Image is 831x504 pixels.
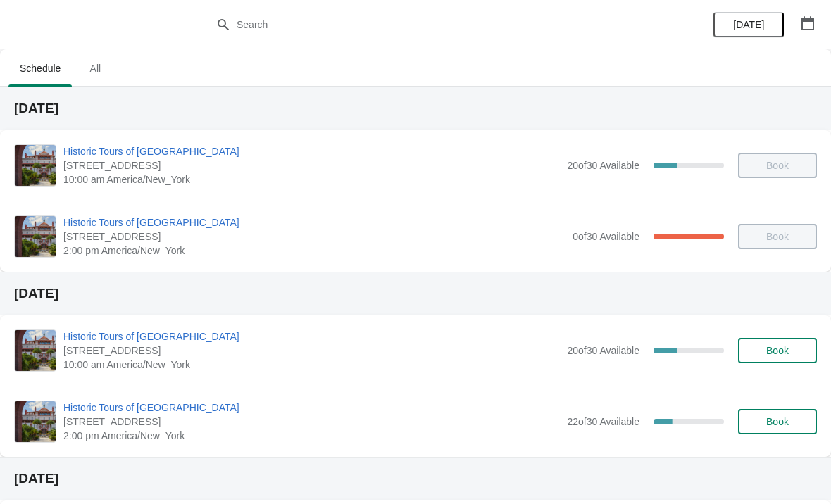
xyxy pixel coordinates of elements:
[63,415,560,429] span: [STREET_ADDRESS]
[713,12,784,37] button: [DATE]
[14,101,817,115] h2: [DATE]
[63,401,560,415] span: Historic Tours of [GEOGRAPHIC_DATA]
[63,244,566,258] span: 2:00 pm America/New_York
[15,216,56,257] img: Historic Tours of Flagler College | 74 King Street, St. Augustine, FL, USA | 2:00 pm America/New_...
[63,158,560,172] span: [STREET_ADDRESS]
[573,231,639,242] span: 0 of 30 Available
[567,160,639,171] span: 20 of 30 Available
[738,409,817,434] button: Book
[14,472,817,486] h2: [DATE]
[15,145,56,186] img: Historic Tours of Flagler College | 74 King Street, St. Augustine, FL, USA | 10:00 am America/New...
[733,19,764,30] span: [DATE]
[15,401,56,442] img: Historic Tours of Flagler College | 74 King Street, St. Augustine, FL, USA | 2:00 pm America/New_...
[63,429,560,443] span: 2:00 pm America/New_York
[63,172,560,187] span: 10:00 am America/New_York
[63,215,566,229] span: Historic Tours of [GEOGRAPHIC_DATA]
[63,144,560,158] span: Historic Tours of [GEOGRAPHIC_DATA]
[766,345,789,356] span: Book
[8,56,72,81] span: Schedule
[63,229,566,244] span: [STREET_ADDRESS]
[14,286,817,301] h2: [DATE]
[15,330,56,371] img: Historic Tours of Flagler College | 74 King Street, St. Augustine, FL, USA | 10:00 am America/New...
[63,344,560,358] span: [STREET_ADDRESS]
[738,338,817,363] button: Book
[766,416,789,427] span: Book
[567,345,639,356] span: 20 of 30 Available
[77,56,113,81] span: All
[236,12,623,37] input: Search
[63,329,560,344] span: Historic Tours of [GEOGRAPHIC_DATA]
[567,416,639,427] span: 22 of 30 Available
[63,358,560,372] span: 10:00 am America/New_York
